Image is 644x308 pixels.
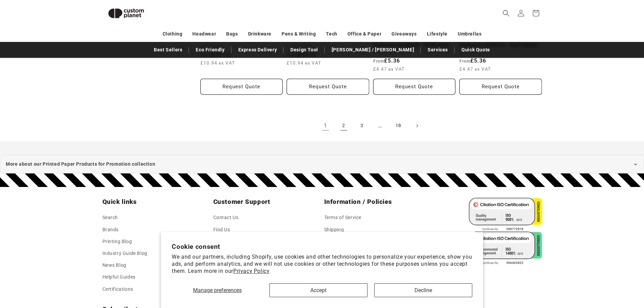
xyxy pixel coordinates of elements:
img: ISO 9001 Certified [469,198,542,232]
a: Drinkware [248,28,271,40]
span: … [373,118,388,133]
p: We and our partners, including Shopify, use cookies and other technologies to personalize your ex... [172,254,472,275]
a: Page 2 [336,118,351,133]
a: Certifications [102,283,133,295]
h2: Customer Support [213,198,320,206]
a: Helpful Guides [102,271,136,283]
a: Shipping [324,224,344,236]
a: Find Us [213,224,230,236]
summary: Search [499,6,514,21]
a: Best Sellers [150,44,186,56]
a: Printing Blog [102,236,132,247]
a: Next page [409,118,424,133]
iframe: Chat Widget [531,235,644,308]
a: Pens & Writing [282,28,316,40]
a: Services [424,44,451,56]
a: Privacy Policy [233,268,269,274]
button: Request Quote [373,79,456,95]
button: Accept [269,283,367,297]
a: Search [102,213,118,223]
nav: Pagination [200,118,542,133]
a: [PERSON_NAME] / [PERSON_NAME] [328,44,418,56]
a: Design Tool [287,44,321,56]
a: Quick Quote [458,44,494,56]
img: Custom Planet [102,3,150,24]
img: ISO 14001 Certified [469,232,542,265]
a: Headwear [192,28,216,40]
a: Page 1 [318,118,333,133]
a: Eco Friendly [192,44,228,56]
button: Decline [374,283,472,297]
a: Page 18 [391,118,406,133]
span: More about our Printed Paper Products for Promotion collection [6,160,155,168]
a: Office & Paper [348,28,381,40]
a: Tech [326,28,337,40]
a: Express Delivery [235,44,281,56]
a: Industry Guide Blog [102,247,147,259]
a: Terms of Service [324,213,362,223]
a: Contact Us [213,213,239,223]
a: Umbrellas [458,28,481,40]
button: Request Quote [287,79,369,95]
button: Manage preferences [172,283,263,297]
button: Request Quote [200,79,283,95]
a: Brands [102,224,119,236]
h2: Information / Policies [324,198,431,206]
h2: Cookie consent [172,243,472,251]
a: News Blog [102,259,126,271]
h2: Quick links [102,198,209,206]
a: Lifestyle [427,28,448,40]
a: Clothing [163,28,183,40]
button: Request Quote [459,79,542,95]
span: Manage preferences [193,287,242,293]
a: Giveaways [391,28,416,40]
a: Bags [226,28,238,40]
a: Page 3 [355,118,369,133]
